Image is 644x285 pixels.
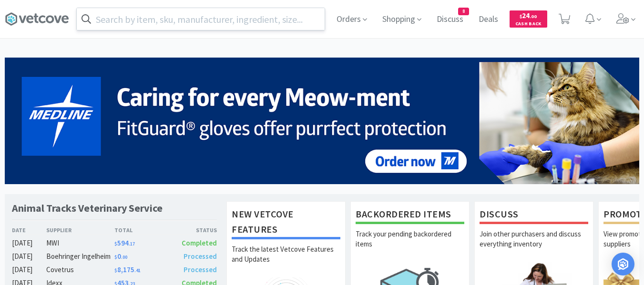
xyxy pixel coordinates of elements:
div: Supplier [46,226,114,235]
span: 0 [114,252,127,261]
h1: New Vetcove Features [232,206,340,239]
span: . 00 [121,254,127,260]
p: Join other purchasers and discuss everything inventory [480,229,588,262]
h1: Backordered Items [356,206,464,224]
h1: Discuss [480,206,588,224]
div: [DATE] [12,264,46,275]
span: $ [520,13,522,20]
span: 24 [520,11,537,20]
span: 594 [114,238,135,247]
a: Deals [475,15,502,24]
div: Covetrus [46,264,114,275]
p: Track the latest Vetcove Features and Updates [232,244,340,277]
span: . 00 [530,13,537,20]
span: $ [114,254,117,260]
div: [DATE] [12,251,46,262]
span: $ [114,241,117,247]
div: Status [165,226,217,235]
span: Completed [182,238,217,247]
a: [DATE]Boehringer Ingelheim$0.00Processed [12,251,217,262]
div: Total [114,226,166,235]
div: [DATE] [12,237,46,249]
input: Search by item, sku, manufacturer, ingredient, size... [77,8,325,30]
a: $24.00Cash Back [510,6,547,32]
span: . 17 [129,241,135,247]
p: Track your pending backordered items [356,229,464,262]
span: 8,175 [114,265,141,274]
h1: Animal Tracks Veterinary Service [12,201,163,215]
div: MWI [46,237,114,249]
a: Discuss8 [433,15,467,24]
span: Cash Back [515,21,542,28]
img: 5b85490d2c9a43ef9873369d65f5cc4c_481.png [5,58,639,184]
div: Boehringer Ingelheim [46,251,114,262]
div: Date [12,226,46,235]
span: Processed [184,265,217,274]
a: [DATE]Covetrus$8,175.41Processed [12,264,217,275]
span: . 41 [134,267,141,274]
div: Open Intercom Messenger [612,253,634,275]
span: 8 [459,8,469,15]
span: Processed [184,252,217,261]
a: [DATE]MWI$594.17Completed [12,237,217,249]
span: $ [114,267,117,274]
